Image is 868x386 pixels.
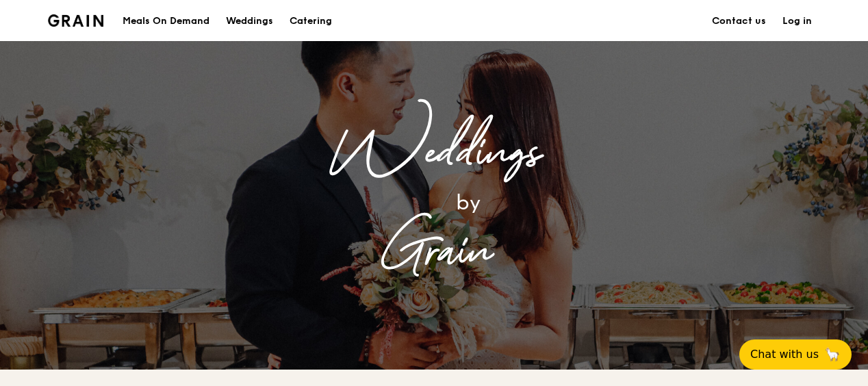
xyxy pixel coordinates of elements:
div: Weddings [160,123,708,184]
div: Meals On Demand [123,1,209,42]
div: Grain [160,221,708,283]
div: Catering [290,1,332,42]
div: Weddings [226,1,273,42]
div: by [229,184,708,221]
img: Grain [48,14,103,27]
a: Contact us [704,1,774,42]
a: Log in [774,1,820,42]
a: Weddings [218,1,281,42]
span: Chat with us [750,346,819,363]
a: Catering [281,1,340,42]
span: 🦙 [824,346,841,363]
button: Chat with us🦙 [739,339,852,370]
